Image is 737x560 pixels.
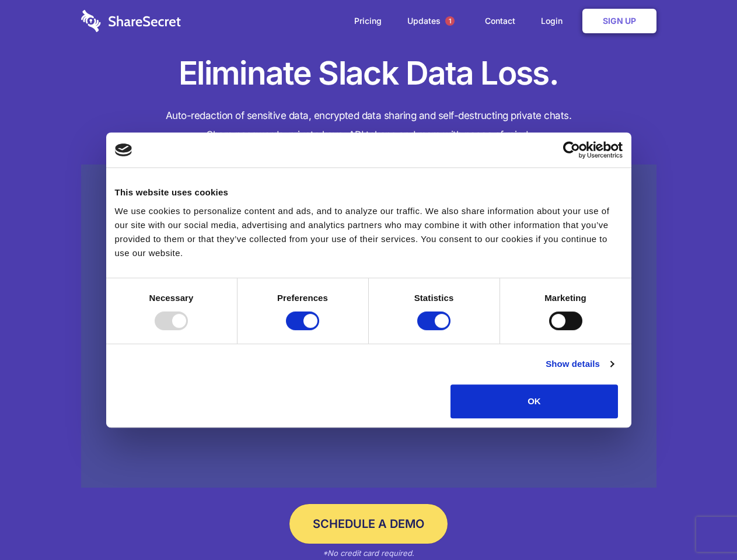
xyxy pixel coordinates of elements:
a: Schedule a Demo [289,504,448,544]
span: 1 [445,16,455,26]
h4: Auto-redaction of sensitive data, encrypted data sharing and self-destructing private chats. Shar... [81,106,656,145]
h1: Eliminate Slack Data Loss. [81,52,656,94]
strong: Preferences [277,293,328,303]
img: logo [115,143,132,156]
strong: Statistics [414,293,454,303]
a: Login [529,3,580,39]
a: Usercentrics Cookiebot - opens in a new window [521,141,623,159]
a: Contact [473,3,527,39]
a: Wistia video thumbnail [81,164,656,488]
strong: Necessary [149,293,194,303]
img: logo-wordmark-white-trans-d4663122ce5f474addd5e946df7df03e33cb6a1c49d2221995e7729f52c070b2.svg [81,10,181,32]
button: OK [450,384,618,418]
a: Show details [546,357,613,371]
a: Sign Up [582,9,656,33]
em: *No credit card required. [323,548,414,558]
strong: Marketing [544,293,586,303]
div: This website uses cookies [115,185,623,199]
a: Pricing [343,3,393,39]
div: We use cookies to personalize content and ads, and to analyze our traffic. We also share informat... [115,204,623,260]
